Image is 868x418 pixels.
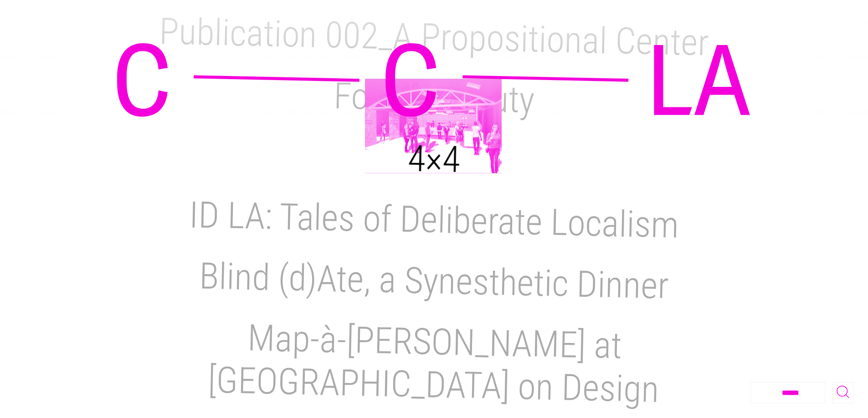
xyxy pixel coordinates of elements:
a: Folded Beauty [334,75,535,121]
a: Map-à-[PERSON_NAME] at [GEOGRAPHIC_DATA] on Design [208,317,660,411]
button: Toggle Search [832,382,853,403]
a: ID LA: Tales of Deliberate Localism [189,193,679,246]
a: Publication 002_A Propositional Center [159,10,709,64]
a: Blind (d)Ate, a Synesthetic Dinner [199,255,669,307]
a: 4×4 [407,137,461,181]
